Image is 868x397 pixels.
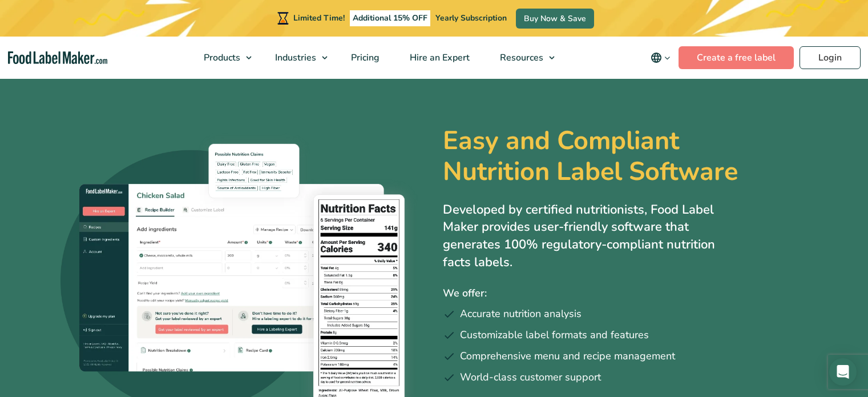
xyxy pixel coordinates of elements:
[293,13,345,23] span: Limited Time!
[443,285,808,302] p: We offer:
[460,370,601,385] span: World-class customer support
[189,37,257,79] a: Products
[348,51,381,64] span: Pricing
[260,37,333,79] a: Industries
[460,306,582,322] span: Accurate nutrition analysis
[496,51,544,64] span: Resources
[516,9,594,29] a: Buy Now & Save
[350,10,430,26] span: Additional 15% OFF
[336,37,392,79] a: Pricing
[395,37,482,79] a: Hire an Expert
[435,13,507,23] span: Yearly Subscription
[460,348,675,364] span: Comprehensive menu and recipe management
[679,46,794,69] a: Create a free label
[272,51,317,64] span: Industries
[443,126,782,187] h1: Easy and Compliant Nutrition Label Software
[460,327,649,343] span: Customizable label formats and features
[443,201,740,271] p: Developed by certified nutritionists, Food Label Maker provides user-friendly software that gener...
[829,358,857,386] div: Open Intercom Messenger
[800,46,861,69] a: Login
[200,51,241,64] span: Products
[406,51,471,64] span: Hire an Expert
[485,37,560,79] a: Resources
